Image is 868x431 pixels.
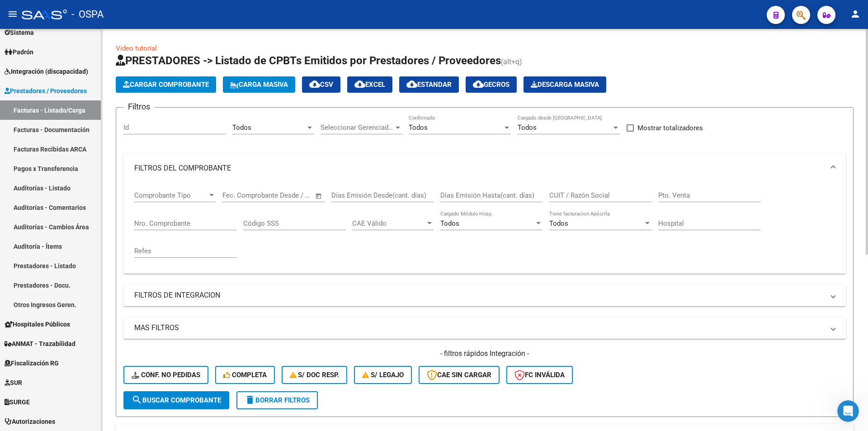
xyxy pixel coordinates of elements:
[132,371,200,379] span: Conf. no pedidas
[506,366,573,384] button: FC Inválida
[466,76,517,93] button: Gecros
[267,191,311,199] input: Fecha fin
[5,28,34,38] span: Sistema
[236,391,318,409] button: Borrar Filtros
[362,371,404,379] span: S/ legajo
[399,76,459,93] button: Estandar
[223,371,267,379] span: Completa
[232,123,251,132] span: Todos
[406,81,452,89] span: Estandar
[245,396,310,404] span: Borrar Filtros
[123,366,208,384] button: Conf. no pedidas
[5,358,59,368] span: Fiscalización RG
[440,219,459,227] span: Todos
[549,219,568,227] span: Todos
[215,366,275,384] button: Completa
[406,79,417,90] mat-icon: cloud_download
[230,81,288,89] span: Carga Masiva
[501,57,522,66] span: (alt+q)
[134,323,824,333] mat-panel-title: MAS FILTROS
[123,391,229,409] button: Buscar Comprobante
[321,123,394,132] span: Seleccionar Gerenciador
[123,349,846,359] h4: - filtros rápidos Integración -
[309,79,320,90] mat-icon: cloud_download
[518,123,537,132] span: Todos
[354,366,412,384] button: S/ legajo
[223,76,295,93] button: Carga Masiva
[134,191,208,199] span: Comprobante Tipo
[123,284,846,306] mat-expansion-panel-header: FILTROS DE INTEGRACION
[5,66,88,76] span: Integración (discapacidad)
[132,394,142,405] mat-icon: search
[222,191,259,199] input: Fecha inicio
[531,81,599,89] span: Descarga Masiva
[5,47,33,57] span: Padrón
[5,86,87,96] span: Prestadores / Proveedores
[354,81,385,89] span: EXCEL
[409,123,428,132] span: Todos
[290,371,340,379] span: S/ Doc Resp.
[314,191,324,201] button: Open calendar
[123,183,846,274] div: FILTROS DEL COMPROBANTE
[245,394,255,405] mat-icon: delete
[837,400,859,422] iframe: Intercom live chat
[7,9,18,19] mat-icon: menu
[352,219,425,227] span: CAE Válido
[116,76,216,93] button: Cargar Comprobante
[5,397,30,407] span: SURGE
[132,396,221,404] span: Buscar Comprobante
[5,378,22,388] span: SUR
[134,163,824,173] mat-panel-title: FILTROS DEL COMPROBANTE
[5,417,55,426] span: Autorizaciones
[71,5,104,24] span: - OSPA
[473,79,484,90] mat-icon: cloud_download
[123,81,209,89] span: Cargar Comprobante
[637,123,703,133] span: Mostrar totalizadores
[419,366,500,384] button: CAE SIN CARGAR
[309,81,333,89] span: CSV
[5,319,70,329] span: Hospitales Públicos
[134,290,824,300] mat-panel-title: FILTROS DE INTEGRACION
[524,76,606,93] button: Descarga Masiva
[5,339,75,349] span: ANMAT - Trazabilidad
[473,81,509,89] span: Gecros
[116,44,157,52] a: Video tutorial
[427,371,491,379] span: CAE SIN CARGAR
[123,154,846,183] mat-expansion-panel-header: FILTROS DEL COMPROBANTE
[850,9,861,19] mat-icon: person
[524,76,606,93] app-download-masive: Descarga masiva de comprobantes (adjuntos)
[123,100,155,113] h3: Filtros
[123,317,846,339] mat-expansion-panel-header: MAS FILTROS
[282,366,348,384] button: S/ Doc Resp.
[514,371,565,379] span: FC Inválida
[347,76,392,93] button: EXCEL
[354,79,365,90] mat-icon: cloud_download
[116,54,501,67] span: PRESTADORES -> Listado de CPBTs Emitidos por Prestadores / Proveedores
[302,76,340,93] button: CSV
